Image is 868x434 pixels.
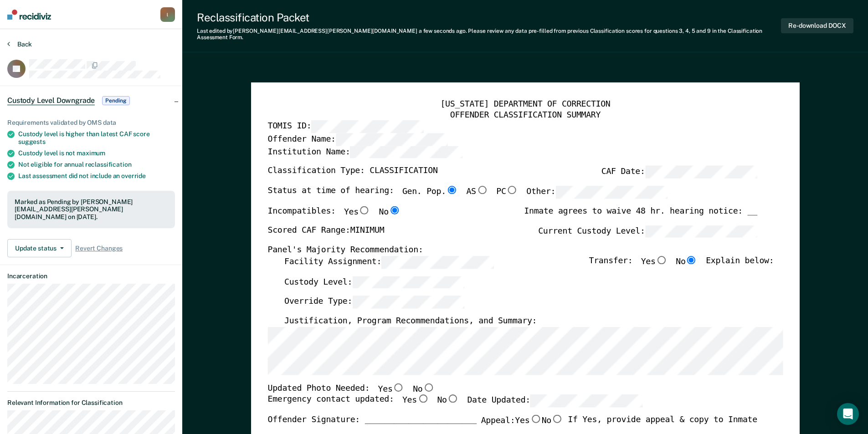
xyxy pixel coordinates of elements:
div: Marked as Pending by [PERSON_NAME][EMAIL_ADDRESS][PERSON_NAME][DOMAIN_NAME] on [DATE]. [15,198,168,221]
label: Gen. Pop. [402,186,457,199]
input: Yes [358,206,370,214]
label: Other: [526,186,668,199]
span: override [121,172,146,179]
input: Facility Assignment: [381,255,493,268]
div: Last assessment did not include an [18,172,175,180]
div: Reclassification Packet [197,11,781,24]
input: Offender Name: [335,133,447,146]
label: Offender Name: [267,133,448,146]
input: No [447,394,458,403]
label: Facility Assignment: [284,255,493,268]
dt: Incarceration [7,272,175,280]
label: Scored CAF Range: MINIMUM [267,225,384,238]
input: No [685,255,697,264]
div: Panel's Majority Recommendation: [267,245,757,256]
div: Transfer: Explain below: [589,255,774,276]
div: [US_STATE] DEPARTMENT OF CORRECTION [267,99,783,110]
label: PC [496,186,518,199]
div: OFFENDER CLASSIFICATION SUMMARY [267,110,783,121]
label: CAF Date: [601,166,757,179]
dt: Relevant Information for Classification [7,399,175,407]
label: Institution Name: [267,146,462,158]
label: Current Custody Level: [538,225,757,238]
span: Revert Changes [75,245,123,252]
input: Yes [416,394,428,403]
input: Institution Name: [350,146,462,158]
button: Back [7,40,32,48]
div: Emergency contact updated: [267,394,642,414]
input: PC [506,186,518,194]
span: a few seconds ago [419,28,466,34]
label: Yes [378,383,404,395]
input: Date Updated: [530,394,642,407]
label: Justification, Program Recommendations, and Summary: [284,316,536,327]
label: AS [466,186,488,199]
div: Status at time of hearing: [267,186,668,206]
span: Custody Level Downgrade [7,96,95,105]
label: Yes [344,206,370,218]
label: Classification Type: CLASSIFICATION [267,166,437,179]
input: Yes [529,414,541,423]
label: No [413,383,435,395]
div: Custody level is not [18,149,175,157]
label: Yes [515,414,541,426]
label: No [437,394,459,407]
label: No [541,414,563,426]
label: Yes [641,255,667,268]
div: Inmate agrees to waive 48 hr. hearing notice: __ [524,206,757,225]
span: maximum [77,149,105,157]
div: Not eligible for annual [18,161,175,168]
input: No [388,206,400,214]
input: Gen. Pop. [446,186,457,194]
label: Date Updated: [467,394,642,407]
button: Re-download DOCX [781,18,853,33]
input: Yes [655,255,667,264]
input: Custody Level: [352,276,464,288]
input: Override Type: [352,296,464,308]
input: Yes [392,383,404,391]
span: reclassification [85,161,132,168]
input: CAF Date: [645,166,757,179]
button: Update status [7,239,72,257]
div: Custody level is higher than latest CAF score [18,130,175,146]
div: Updated Photo Needed: [267,383,434,395]
input: Other: [555,186,668,199]
input: Current Custody Level: [645,225,757,238]
span: Pending [102,96,129,105]
label: Yes [402,394,428,407]
div: Open Intercom Messenger [837,403,859,425]
input: No [422,383,434,391]
img: Recidiviz [7,10,51,20]
button: l [160,7,175,22]
label: Override Type: [284,296,464,308]
div: Requirements validated by OMS data [7,119,175,127]
div: Incompatibles: [267,206,401,225]
label: No [676,255,698,268]
input: No [551,414,563,423]
div: Last edited by [PERSON_NAME][EMAIL_ADDRESS][PERSON_NAME][DOMAIN_NAME] . Please review any data pr... [197,28,781,41]
input: AS [476,186,488,194]
label: No [379,206,401,218]
label: TOMIS ID: [267,120,423,133]
span: suggests [18,138,46,145]
label: Appeal: [481,414,563,434]
label: Custody Level: [284,276,464,288]
input: TOMIS ID: [311,120,423,133]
